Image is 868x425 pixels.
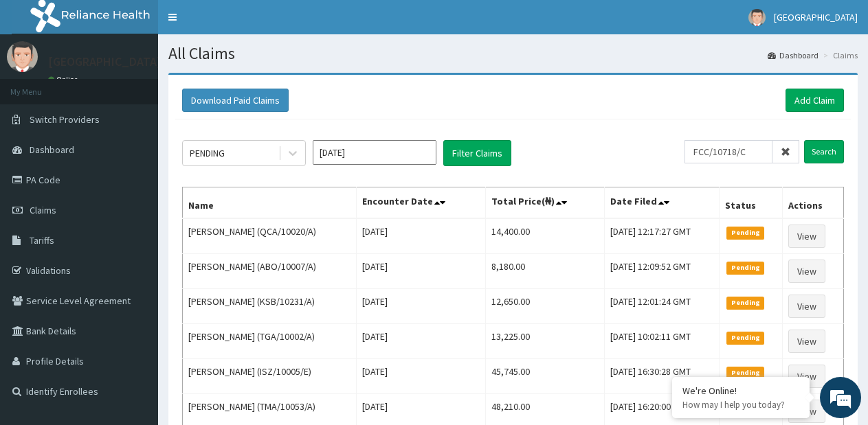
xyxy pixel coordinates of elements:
p: [GEOGRAPHIC_DATA] [48,56,162,68]
button: Download Paid Claims [182,89,289,112]
td: 13,225.00 [485,324,605,359]
a: Online [48,75,81,84]
span: Pending [726,332,764,344]
input: Select Month and Year [313,140,436,165]
td: [DATE] [357,324,485,359]
td: [PERSON_NAME] (KSB/10231/A) [183,289,357,324]
a: View [788,330,825,353]
img: User Image [7,41,38,72]
td: [PERSON_NAME] (QCA/10020/A) [183,218,357,254]
p: How may I help you today? [682,399,799,411]
td: [PERSON_NAME] (ISZ/10005/E) [183,359,357,394]
img: User Image [748,9,766,26]
th: Status [720,187,783,219]
span: Switch Providers [30,113,100,126]
span: Pending [726,297,764,309]
span: Tariffs [30,234,54,246]
td: 8,180.00 [485,254,605,289]
span: Pending [726,262,764,274]
th: Total Price(₦) [485,187,605,219]
div: We're Online! [682,384,799,397]
a: View [788,295,825,318]
td: [DATE] [357,289,485,324]
input: Search by HMO ID [685,140,772,163]
span: Dashboard [30,143,74,156]
th: Name [183,187,357,219]
td: [DATE] [357,218,485,254]
td: [DATE] 12:17:27 GMT [605,218,720,254]
div: PENDING [190,146,225,160]
a: Dashboard [768,49,819,61]
span: [GEOGRAPHIC_DATA] [774,11,858,23]
span: Pending [726,227,764,239]
td: [DATE] 10:02:11 GMT [605,324,720,359]
td: [PERSON_NAME] (TGA/10002/A) [183,324,357,359]
th: Date Filed [605,187,720,219]
td: [DATE] [357,254,485,289]
a: View [788,225,825,248]
button: Filter Claims [443,140,511,166]
td: 45,745.00 [485,359,605,394]
td: 12,650.00 [485,289,605,324]
th: Actions [783,187,844,219]
th: Encounter Date [357,187,485,219]
td: [DATE] 12:01:24 GMT [605,289,720,324]
li: Claims [820,49,858,61]
span: Pending [726,367,764,379]
input: Search [804,140,844,163]
td: [DATE] 12:09:52 GMT [605,254,720,289]
td: [DATE] [357,359,485,394]
a: View [788,260,825,283]
td: [PERSON_NAME] (ABO/10007/A) [183,254,357,289]
td: [DATE] 16:30:28 GMT [605,359,720,394]
a: Add Claim [786,89,844,112]
span: Claims [30,204,56,216]
a: View [788,365,825,388]
h1: All Claims [168,45,858,62]
td: 14,400.00 [485,218,605,254]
